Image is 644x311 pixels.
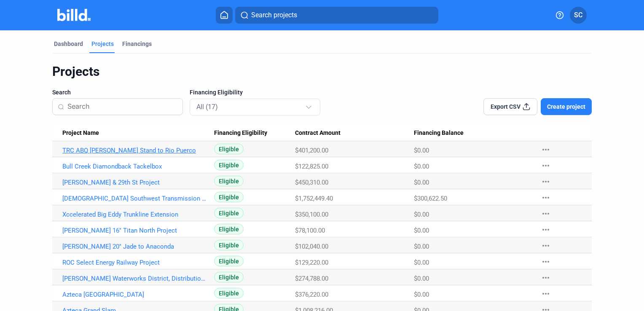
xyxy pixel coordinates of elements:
[570,7,587,24] button: SC
[541,257,551,267] mat-icon: more_horiz
[414,163,429,170] span: $0.00
[62,243,208,250] a: [PERSON_NAME] 20" Jade to Anaconda
[414,179,429,186] span: $0.00
[62,291,208,298] a: Azteca [GEOGRAPHIC_DATA]
[190,88,243,97] span: Financing Eligibility
[62,227,208,234] a: [PERSON_NAME] 16" Titan North Project
[62,259,208,266] a: ROC Select Energy Railway Project
[295,275,328,282] span: $274,788.00
[541,225,551,235] mat-icon: more_horiz
[295,195,333,202] span: $1,752,449.40
[414,227,429,234] span: $0.00
[214,144,244,154] span: Eligible
[414,195,447,202] span: $300,622.50
[541,289,551,299] mat-icon: more_horiz
[541,241,551,251] mat-icon: more_horiz
[54,40,83,48] div: Dashboard
[541,145,551,155] mat-icon: more_horiz
[57,9,91,21] img: Billd Company Logo
[541,177,551,187] mat-icon: more_horiz
[414,129,464,137] span: Financing Balance
[295,243,328,250] span: $102,040.00
[214,160,244,170] span: Eligible
[251,10,297,20] span: Search projects
[214,129,295,137] div: Financing Eligibility
[214,176,244,186] span: Eligible
[547,102,585,111] span: Create project
[414,147,429,154] span: $0.00
[541,273,551,283] mat-icon: more_horiz
[235,7,438,24] button: Search projects
[62,129,214,137] div: Project Name
[541,193,551,203] mat-icon: more_horiz
[62,147,208,154] a: TRC ABQ [PERSON_NAME] Stand to Rio Puerco
[62,163,208,170] a: Bull Creek Diamondback Tackelbox
[62,179,208,186] a: [PERSON_NAME] & 29th St Project
[196,103,218,111] mat-select-trigger: All (17)
[52,88,71,97] span: Search
[295,211,328,218] span: $350,100.00
[295,163,328,170] span: $122,825.00
[62,275,208,282] a: [PERSON_NAME] Waterworks District, Distribution System Improvements
[62,129,99,137] span: Project Name
[122,40,152,48] div: Financings
[214,224,244,234] span: Eligible
[214,240,244,250] span: Eligible
[214,272,244,282] span: Eligible
[295,129,414,137] div: Contract Amount
[214,256,244,266] span: Eligible
[52,64,592,80] div: Projects
[67,98,177,115] input: Search
[214,288,244,298] span: Eligible
[414,275,429,282] span: $0.00
[214,129,267,137] span: Financing Eligibility
[295,179,328,186] span: $450,310.00
[214,192,244,202] span: Eligible
[414,129,533,137] div: Financing Balance
[414,259,429,266] span: $0.00
[414,243,429,250] span: $0.00
[491,102,521,111] span: Export CSV
[295,129,341,137] span: Contract Amount
[541,209,551,219] mat-icon: more_horiz
[62,211,208,218] a: Xccelerated Big Eddy Trunkline Extension
[295,291,328,298] span: $376,220.00
[414,211,429,218] span: $0.00
[295,227,325,234] span: $78,100.00
[214,208,244,218] span: Eligible
[483,98,537,115] button: Export CSV
[295,259,328,266] span: $129,220.00
[295,147,328,154] span: $401,200.00
[541,161,551,171] mat-icon: more_horiz
[541,98,592,115] button: Create project
[414,291,429,298] span: $0.00
[91,40,114,48] div: Projects
[574,10,582,20] span: SC
[62,195,208,202] a: [DEMOGRAPHIC_DATA] Southwest Transmission and Wind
